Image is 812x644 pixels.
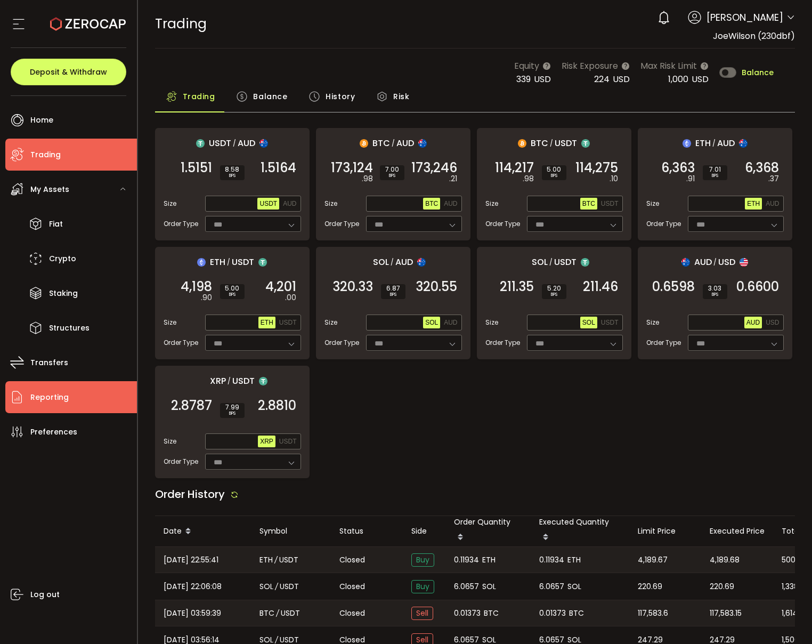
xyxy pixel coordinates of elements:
[582,319,595,326] span: SOL
[454,554,479,566] span: 0.11934
[339,608,365,619] span: Closed
[759,593,812,644] iframe: Chat Widget
[30,424,77,440] span: Preferences
[425,200,438,207] span: BTC
[164,581,222,593] span: [DATE] 22:06:08
[764,317,781,328] button: USD
[360,258,369,267] img: sol_portfolio.svg
[683,139,691,148] img: eth_portfolio.svg
[30,355,68,371] span: Transfers
[253,86,287,107] span: Balance
[745,198,762,210] button: ETH
[485,219,520,229] span: Order Type
[411,580,434,593] span: Buy
[695,136,711,150] span: ETH
[360,139,368,148] img: btc_portfolio.svg
[30,182,69,197] span: My Assets
[279,319,297,326] span: USDT
[417,258,426,267] img: aud_portfolio.svg
[232,255,254,269] span: USDT
[601,200,619,207] span: USDT
[324,219,359,229] span: Order Type
[411,607,433,620] span: Sell
[445,516,531,546] div: Order Quantity
[280,581,299,593] span: USDT
[444,319,457,326] span: AUD
[546,173,562,179] i: BPS
[546,285,562,292] span: 5.20
[224,404,240,410] span: 7.99
[197,377,206,385] img: xrp_portfolio.svg
[228,376,231,386] em: /
[259,554,273,566] span: ETH
[694,255,712,269] span: AUD
[613,73,630,85] span: USD
[332,281,373,292] span: 320.33
[546,292,562,298] i: BPS
[164,554,218,566] span: [DATE] 22:55:41
[324,199,337,208] span: Size
[258,258,267,267] img: usdt_portfolio.svg
[646,219,681,229] span: Order Type
[764,198,781,210] button: AUD
[523,173,534,184] em: .98
[549,257,553,267] em: /
[668,73,688,85] span: 1,000
[251,525,331,537] div: Symbol
[224,292,240,298] i: BPS
[686,173,695,184] em: .91
[640,59,697,73] span: Max Risk Limit
[224,166,240,173] span: 8.58
[661,163,695,173] span: 6,363
[599,198,621,210] button: USDT
[164,437,176,446] span: Size
[482,581,496,593] span: SOL
[285,292,296,303] em: .00
[362,173,373,184] em: .98
[49,216,63,232] span: Fiat
[546,166,562,173] span: 5.00
[164,318,176,327] span: Size
[745,163,779,173] span: 6,368
[581,139,590,148] img: usdt_portfolio.svg
[710,607,742,619] span: 117,583.15
[739,139,748,148] img: aud_portfolio.svg
[646,338,681,348] span: Order Type
[30,390,69,405] span: Reporting
[710,554,740,566] span: 4,189.68
[646,318,659,327] span: Size
[500,281,534,292] span: 211.35
[652,281,695,292] span: 0.6598
[701,525,773,537] div: Executed Price
[580,198,597,210] button: BTC
[638,581,662,593] span: 220.69
[385,285,401,292] span: 6.87
[411,553,434,567] span: Buy
[395,255,413,269] span: AUD
[276,607,279,619] em: /
[594,73,610,85] span: 224
[232,374,255,388] span: USDT
[30,147,61,163] span: Trading
[181,281,212,292] span: 4,198
[514,59,539,73] span: Equity
[567,554,581,566] span: ETH
[196,139,205,148] img: usdt_portfolio.svg
[275,581,278,593] em: /
[766,200,779,207] span: AUD
[418,139,427,148] img: aud_portfolio.svg
[746,319,760,326] span: AUD
[554,255,576,269] span: USDT
[164,457,198,466] span: Order Type
[442,317,459,328] button: AUD
[569,607,584,619] span: BTC
[442,198,459,210] button: AUD
[261,163,296,173] span: 1.5164
[425,319,438,326] span: SOL
[629,525,701,537] div: Limit Price
[277,436,299,447] button: USDT
[601,319,619,326] span: USDT
[411,163,457,173] span: 173,246
[532,255,548,269] span: SOL
[373,255,389,269] span: SOL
